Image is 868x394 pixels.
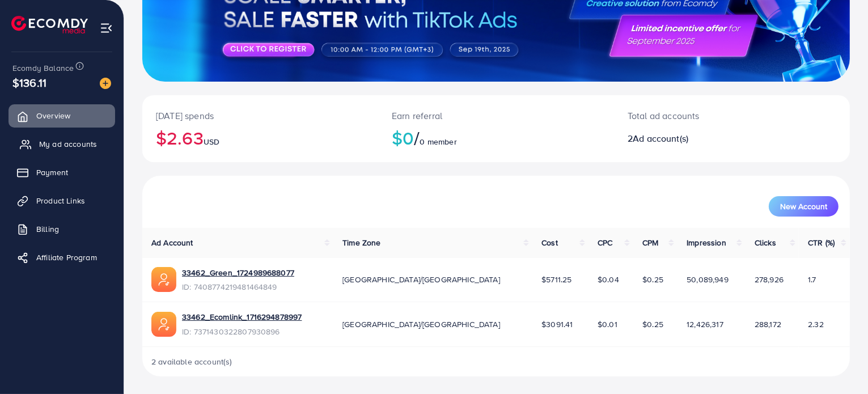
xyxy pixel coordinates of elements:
span: New Account [780,202,827,210]
span: $0.04 [598,274,619,285]
span: Ecomdy Balance [12,62,74,74]
span: Affiliate Program [36,252,97,263]
img: ic-ads-acc.e4c84228.svg [151,267,176,292]
a: My ad accounts [9,133,115,155]
span: ID: 7371430322807930896 [182,326,302,337]
span: 288,172 [755,319,781,330]
h2: $0 [392,127,600,149]
span: Product Links [36,195,85,206]
span: [GEOGRAPHIC_DATA]/[GEOGRAPHIC_DATA] [342,319,500,330]
img: ic-ads-acc.e4c84228.svg [151,312,176,337]
span: CPC [598,237,612,248]
a: Overview [9,104,115,127]
span: Ad Account [151,237,193,248]
span: Time Zone [342,237,380,248]
span: ID: 7408774219481464849 [182,281,294,293]
span: 0 member [420,136,457,147]
p: Total ad accounts [628,109,777,122]
button: New Account [769,196,839,217]
a: Affiliate Program [9,246,115,269]
span: 50,089,949 [687,274,729,285]
span: $0.01 [598,319,617,330]
span: Overview [36,110,70,121]
span: CTR (%) [808,237,835,248]
img: logo [11,16,88,33]
span: $0.25 [642,274,663,285]
span: 1.7 [808,274,816,285]
span: [GEOGRAPHIC_DATA]/[GEOGRAPHIC_DATA] [342,274,500,285]
span: $0.25 [642,319,663,330]
span: 2.32 [808,319,824,330]
span: / [414,125,420,151]
span: CPM [642,237,658,248]
a: Payment [9,161,115,184]
span: USD [204,136,219,147]
span: Impression [687,237,726,248]
h2: $2.63 [156,127,365,149]
img: image [100,78,111,89]
p: [DATE] spends [156,109,365,122]
a: Billing [9,218,115,240]
span: My ad accounts [39,138,97,150]
h2: 2 [628,133,777,144]
span: 2 available account(s) [151,356,232,367]
span: Payment [36,167,68,178]
img: menu [100,22,113,35]
span: Ad account(s) [633,132,688,145]
span: Billing [36,223,59,235]
span: Cost [541,237,558,248]
a: Product Links [9,189,115,212]
span: Clicks [755,237,776,248]
iframe: Chat [820,343,859,385]
span: $5711.25 [541,274,571,285]
span: $3091.41 [541,319,573,330]
a: 33462_Ecomlink_1716294878997 [182,311,302,323]
p: Earn referral [392,109,600,122]
span: $136.11 [12,74,46,91]
span: 278,926 [755,274,784,285]
span: 12,426,317 [687,319,723,330]
a: 33462_Green_1724989688077 [182,267,294,278]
